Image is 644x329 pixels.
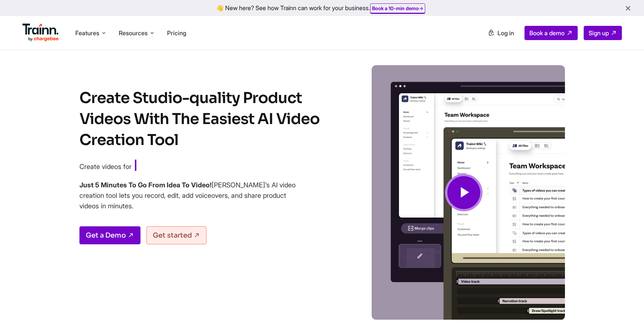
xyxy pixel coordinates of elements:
div: 👋 New here? See how Trainn can work for your business. [4,4,640,12]
span: Create videos for [79,163,131,170]
img: Video creation | Trainn [363,65,565,320]
a: Sign up [584,26,622,40]
a: Get a Demo [79,226,140,244]
span: Resources [119,29,148,37]
b: Just 5 Minutes To Go From Idea To Video! [79,181,212,189]
a: Book a 10-min demo→ [372,5,423,11]
b: Book a 10-min demo [372,5,419,11]
span: Features [75,29,99,37]
a: Pricing [167,29,186,37]
span: Log in [498,29,514,37]
span: Sign up [589,29,609,37]
span: Customer Training [135,160,229,172]
img: Trainn Logo [22,24,59,42]
a: Log in [483,26,518,40]
h4: [PERSON_NAME]’s AI video creation tool lets you record, edit, add voiceovers, and share product v... [79,180,297,211]
a: Book a demo [524,26,578,40]
a: Get started [146,226,206,244]
iframe: Chat Widget [607,293,644,329]
span: Book a demo [529,29,565,37]
h1: Create Studio-quality Product Videos With The Easiest AI Video Creation Tool [79,88,334,151]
